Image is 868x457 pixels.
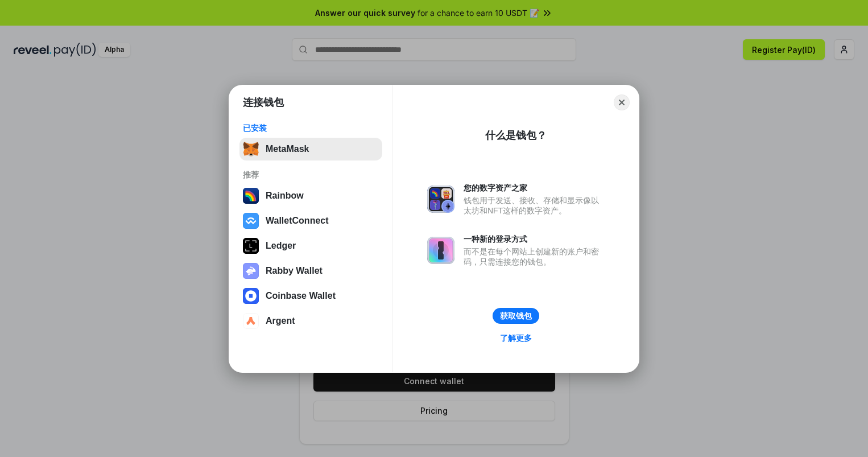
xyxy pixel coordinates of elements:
button: MetaMask [239,138,382,160]
div: 了解更多 [500,333,532,343]
button: 获取钱包 [493,308,539,324]
button: Argent [239,310,382,332]
a: 了解更多 [493,331,539,345]
div: Ledger [266,241,296,251]
img: svg+xml,%3Csvg%20width%3D%2228%22%20height%3D%2228%22%20viewBox%3D%220%200%2028%2028%22%20fill%3D... [243,313,259,329]
div: MetaMask [266,144,309,154]
img: svg+xml,%3Csvg%20width%3D%22120%22%20height%3D%22120%22%20viewBox%3D%220%200%20120%20120%22%20fil... [243,188,259,204]
button: Ledger [239,234,382,257]
div: 获取钱包 [500,311,532,321]
img: svg+xml,%3Csvg%20xmlns%3D%22http%3A%2F%2Fwww.w3.org%2F2000%2Fsvg%22%20fill%3D%22none%22%20viewBox... [427,237,454,264]
button: Close [614,94,630,110]
button: Rainbow [239,184,382,207]
img: svg+xml,%3Csvg%20xmlns%3D%22http%3A%2F%2Fwww.w3.org%2F2000%2Fsvg%22%20fill%3D%22none%22%20viewBox... [243,263,259,279]
img: svg+xml,%3Csvg%20xmlns%3D%22http%3A%2F%2Fwww.w3.org%2F2000%2Fsvg%22%20width%3D%2228%22%20height%3... [243,238,259,254]
button: Coinbase Wallet [239,285,382,307]
div: WalletConnect [266,216,329,226]
div: 钱包用于发送、接收、存储和显示像以太坊和NFT这样的数字资产。 [464,195,605,216]
img: svg+xml,%3Csvg%20fill%3D%22none%22%20height%3D%2233%22%20viewBox%3D%220%200%2035%2033%22%20width%... [243,141,259,157]
div: 推荐 [243,170,379,180]
div: 您的数字资产之家 [464,183,605,193]
div: Coinbase Wallet [266,291,336,301]
div: 一种新的登录方式 [464,234,605,244]
img: svg+xml,%3Csvg%20width%3D%2228%22%20height%3D%2228%22%20viewBox%3D%220%200%2028%2028%22%20fill%3D... [243,288,259,304]
div: 什么是钱包？ [485,129,547,142]
div: 而不是在每个网站上创建新的账户和密码，只需连接您的钱包。 [464,246,605,267]
img: svg+xml,%3Csvg%20xmlns%3D%22http%3A%2F%2Fwww.w3.org%2F2000%2Fsvg%22%20fill%3D%22none%22%20viewBox... [427,186,454,213]
button: WalletConnect [239,209,382,232]
div: 已安装 [243,123,379,133]
div: Rabby Wallet [266,266,323,276]
div: Rainbow [266,191,304,201]
button: Rabby Wallet [239,260,382,282]
h1: 连接钱包 [243,96,284,109]
img: svg+xml,%3Csvg%20width%3D%2228%22%20height%3D%2228%22%20viewBox%3D%220%200%2028%2028%22%20fill%3D... [243,213,259,229]
div: Argent [266,316,295,326]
